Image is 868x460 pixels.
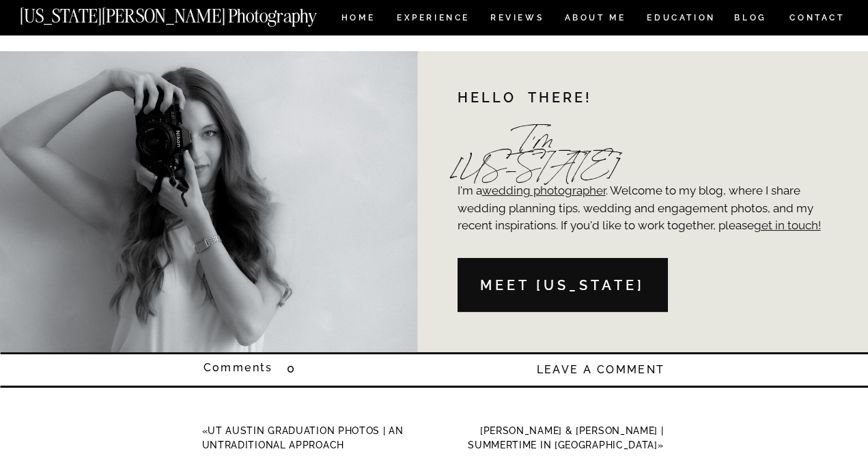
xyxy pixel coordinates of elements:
[459,424,664,452] h3: »
[513,362,665,377] a: LEAVE A COMMENT
[468,425,663,450] a: [PERSON_NAME] & [PERSON_NAME] | Summertime in [GEOGRAPHIC_DATA]
[564,14,626,25] a: ABOUT ME
[204,362,349,377] a: Comments
[202,424,407,452] h3: «
[734,14,767,25] a: BLOG
[202,425,404,450] a: UT Austin Graduation Photos | An Untraditional Approach
[458,182,830,258] p: I'm a . Welcome to my blog, where I share wedding planning tips, wedding and engagement photos, a...
[789,10,845,25] a: CONTACT
[20,7,363,18] a: [US_STATE][PERSON_NAME] Photography
[754,218,821,232] a: get in touch!
[490,14,542,25] a: REVIEWS
[397,14,468,25] a: Experience
[287,360,344,379] div: 0
[645,14,717,25] a: EDUCATION
[451,132,620,158] h2: I'm [US_STATE]
[207,9,662,33] h2: Do you have any questions about having a wedding at the courthouse? You can inquire about my avai...
[339,14,378,25] a: HOME
[482,184,606,197] a: wedding photographer
[458,91,811,108] h1: Hello there!
[463,275,662,297] a: Meet [US_STATE]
